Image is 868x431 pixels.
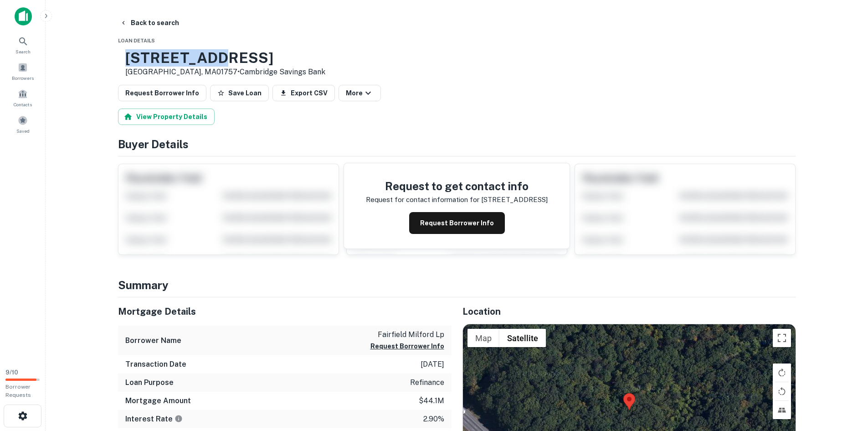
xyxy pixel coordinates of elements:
p: [GEOGRAPHIC_DATA], MA01757 • [125,67,325,78]
a: Cambridge Savings Bank [240,68,325,76]
button: Request Borrower Info [118,85,206,101]
p: Request for contact information for [366,194,479,205]
h6: Transaction Date [125,359,186,370]
span: Saved [16,127,30,135]
a: Search [3,32,43,57]
span: Borrower Requests [5,384,31,398]
h4: Request to get contact info [366,178,548,194]
h6: Mortgage Amount [125,395,191,406]
button: More [339,85,381,101]
p: fairfield milford lp [370,329,444,340]
h5: Mortgage Details [118,305,452,318]
button: Save Loan [210,85,269,101]
a: Saved [3,112,43,136]
img: capitalize-icon.png [15,7,32,26]
button: Export CSV [272,85,335,101]
span: Search [15,48,31,55]
h3: [STREET_ADDRESS] [125,49,325,67]
a: Contacts [3,85,43,110]
button: Request Borrower Info [370,341,444,352]
span: Contacts [14,101,32,108]
h5: Location [462,305,796,318]
button: Rotate map counterclockwise [773,382,791,400]
span: 9 / 10 [5,369,18,376]
p: [DATE] [421,359,444,370]
iframe: Chat Widget [822,329,868,373]
button: Show street map [467,329,499,347]
h6: Borrower Name [125,335,181,346]
a: Borrowers [3,59,43,83]
span: Borrowers [12,74,34,82]
button: Rotate map clockwise [773,363,791,382]
span: Loan Details [118,38,155,43]
svg: The interest rates displayed on the website are for informational purposes only and may be report... [175,415,183,423]
p: refinance [410,377,444,388]
h6: Loan Purpose [125,377,174,388]
button: Request Borrower Info [409,212,505,234]
button: Toggle fullscreen view [773,329,791,347]
button: Show satellite imagery [499,329,546,347]
button: Back to search [116,15,183,31]
p: [STREET_ADDRESS] [481,194,548,205]
h4: Buyer Details [118,136,796,152]
p: 2.90% [423,414,444,425]
h4: Summary [118,277,796,293]
button: Tilt map [773,401,791,419]
button: View Property Details [118,109,215,125]
p: $44.1m [419,395,444,406]
h6: Interest Rate [125,414,183,425]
